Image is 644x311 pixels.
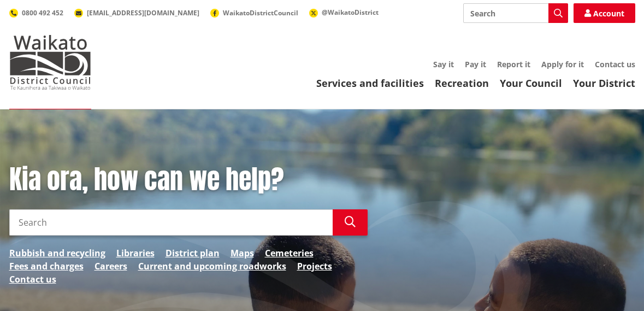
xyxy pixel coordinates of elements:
a: Careers [94,260,127,273]
input: Search input [9,209,333,236]
a: Services and facilities [316,77,424,90]
span: @WaikatoDistrict [322,8,379,17]
a: Report it [497,59,530,69]
span: WaikatoDistrictCouncil [223,8,298,17]
a: Account [574,3,635,23]
a: Cemeteries [265,247,314,260]
a: Your District [573,77,635,90]
a: Fees and charges [9,260,84,273]
a: Maps [231,247,254,260]
h1: Kia ora, how can we help? [9,164,368,196]
a: WaikatoDistrictCouncil [210,8,298,17]
a: @WaikatoDistrict [309,8,379,17]
span: [EMAIL_ADDRESS][DOMAIN_NAME] [87,8,199,17]
span: 0800 492 452 [22,8,63,17]
a: Say it [433,59,454,69]
a: Recreation [435,77,489,90]
a: Current and upcoming roadworks [138,260,286,273]
a: Contact us [9,273,56,286]
a: District plan [166,247,220,260]
a: Your Council [500,77,562,90]
input: Search input [463,3,568,23]
a: Projects [297,260,332,273]
a: Apply for it [541,59,584,69]
a: Pay it [465,59,486,69]
a: [EMAIL_ADDRESS][DOMAIN_NAME] [74,8,199,17]
a: Libraries [116,247,155,260]
a: 0800 492 452 [9,8,63,17]
a: Contact us [595,59,635,69]
a: Rubbish and recycling [9,247,105,260]
img: Waikato District Council - Te Kaunihera aa Takiwaa o Waikato [9,35,91,90]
